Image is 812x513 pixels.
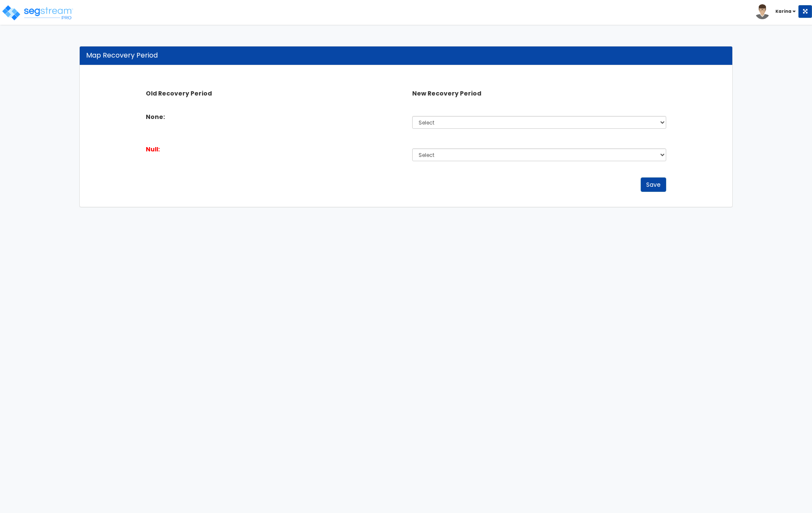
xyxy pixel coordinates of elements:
[412,89,481,98] b: New Recovery Period
[775,8,792,14] b: Karina
[146,89,212,98] b: Old Recovery Period
[755,4,770,19] img: avatar.png
[641,177,666,192] button: Save
[146,145,160,154] label: Null:
[146,113,165,121] label: None:
[1,4,74,21] img: logo_pro_r.png
[86,51,726,61] div: Map Recovery Period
